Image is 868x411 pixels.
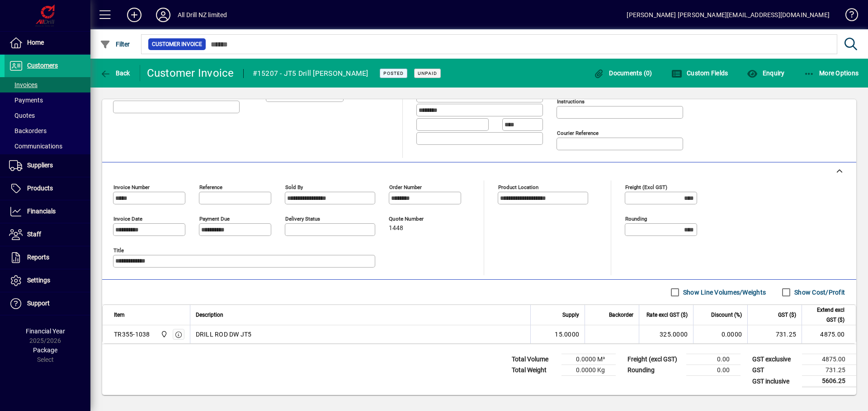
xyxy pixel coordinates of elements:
[147,66,234,80] div: Customer Invoice
[804,69,859,77] span: More Options
[627,8,830,22] div: [PERSON_NAME] [PERSON_NAME][EMAIL_ADDRESS][DOMAIN_NAME]
[623,365,686,376] td: Rounding
[27,254,49,261] span: Reports
[114,310,125,320] span: Item
[5,223,90,246] a: Staff
[196,330,252,339] span: DRILL ROD DW JT5
[747,69,784,77] span: Enquiry
[802,65,861,81] button: More Options
[5,292,90,315] a: Support
[5,200,90,223] a: Financials
[711,310,742,320] span: Discount (%)
[802,325,856,343] td: 4875.00
[557,130,599,136] mat-label: Courier Reference
[5,269,90,292] a: Settings
[5,139,90,154] a: Communications
[498,184,538,190] mat-label: Product location
[5,108,90,123] a: Quotes
[418,70,437,76] span: Unpaid
[389,225,403,232] span: 1448
[383,70,404,76] span: Posted
[389,216,443,222] span: Quote number
[609,310,633,320] span: Backorder
[5,123,90,139] a: Backorders
[557,98,585,105] mat-label: Instructions
[27,39,44,46] span: Home
[100,69,130,77] span: Back
[671,69,728,77] span: Custom Fields
[5,177,90,200] a: Products
[507,365,561,376] td: Total Weight
[748,354,802,365] td: GST exclusive
[778,310,796,320] span: GST ($)
[285,216,320,222] mat-label: Delivery status
[5,77,90,92] a: Invoices
[9,112,35,119] span: Quotes
[152,40,202,49] span: Customer Invoice
[149,7,178,23] button: Profile
[802,354,856,365] td: 4875.00
[196,310,223,320] span: Description
[748,365,802,376] td: GST
[9,143,62,150] span: Communications
[686,354,741,365] td: 0.00
[623,354,686,365] td: Freight (excl GST)
[561,354,616,365] td: 0.0000 M³
[27,162,53,169] span: Suppliers
[625,216,647,222] mat-label: Rounding
[625,184,667,190] mat-label: Freight (excl GST)
[114,330,150,339] div: TR355-1038
[98,36,132,52] button: Filter
[100,41,130,48] span: Filter
[747,325,802,343] td: 731.25
[389,184,422,190] mat-label: Order number
[5,154,90,177] a: Suppliers
[507,354,561,365] td: Total Volume
[5,246,90,269] a: Reports
[98,65,132,81] button: Back
[113,216,142,222] mat-label: Invoice date
[5,92,90,108] a: Payments
[27,185,53,192] span: Products
[27,231,41,238] span: Staff
[253,66,368,81] div: #15207 - JT5 Drill [PERSON_NAME]
[90,65,140,81] app-page-header-button: Back
[561,365,616,376] td: 0.0000 Kg
[27,208,56,215] span: Financials
[27,62,58,69] span: Customers
[562,310,579,320] span: Supply
[9,127,47,134] span: Backorders
[27,300,50,307] span: Support
[793,288,845,297] label: Show Cost/Profit
[285,184,303,190] mat-label: Sold by
[113,184,150,190] mat-label: Invoice number
[686,365,741,376] td: 0.00
[120,7,149,23] button: Add
[199,184,222,190] mat-label: Reference
[113,247,124,254] mat-label: Title
[693,325,747,343] td: 0.0000
[178,8,227,22] div: All Drill NZ limited
[5,32,90,54] a: Home
[807,305,844,325] span: Extend excl GST ($)
[158,329,169,339] span: All Drill NZ Limited
[802,365,856,376] td: 731.25
[839,2,857,31] a: Knowledge Base
[591,65,655,81] button: Documents (0)
[33,346,57,354] span: Package
[745,65,787,81] button: Enquiry
[27,277,50,284] span: Settings
[646,310,688,320] span: Rate excl GST ($)
[555,330,579,339] span: 15.0000
[199,216,230,222] mat-label: Payment due
[802,376,856,387] td: 5606.25
[645,330,688,339] div: 325.0000
[748,376,802,387] td: GST inclusive
[26,328,65,335] span: Financial Year
[9,97,43,104] span: Payments
[9,81,38,88] span: Invoices
[681,288,766,297] label: Show Line Volumes/Weights
[594,69,652,77] span: Documents (0)
[669,65,731,81] button: Custom Fields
